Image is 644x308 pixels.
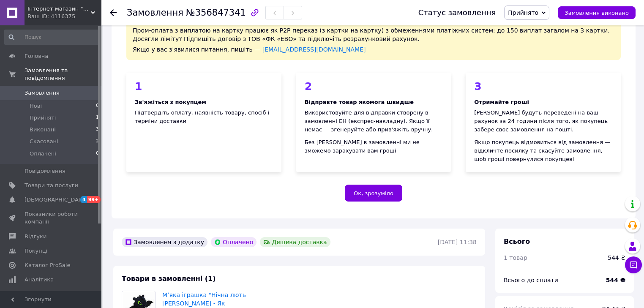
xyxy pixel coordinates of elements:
div: Дешева доставка [260,237,330,247]
span: 99+ [87,196,101,203]
button: Ок, зрозуміло [345,185,402,202]
span: Прийняті [30,114,56,122]
span: Всього до сплати [504,277,558,283]
span: Замовлення виконано [565,10,629,16]
span: Інструменти веб-майстра та SEO [25,290,78,305]
span: Покупці [25,247,47,255]
span: 0 [96,102,99,110]
span: Товари в замовленні (1) [122,275,216,283]
div: Оплачено [211,237,257,247]
span: 3 [96,126,99,134]
span: Головна [25,52,48,60]
span: Замовлення [25,89,60,97]
span: Товари та послуги [25,182,78,189]
span: Ок, зрозуміло [354,190,393,196]
b: Зв'яжіться з покупцем [135,99,206,105]
b: 544 ₴ [606,277,625,283]
span: Виконані [30,126,56,134]
span: Відгуки [25,233,46,240]
div: Підтвердіть оплату, наявність товару, спосіб і терміни доставки [135,109,273,125]
div: 3 [474,81,612,92]
span: Прийнято [508,9,538,16]
span: Всього [504,237,530,245]
time: [DATE] 11:38 [438,239,477,245]
div: Якщо покупець відмовиться від замовлення — відкличте посилку та скасуйте замовлення, щоб гроші по... [474,138,612,164]
span: 2 [96,138,99,145]
div: Без [PERSON_NAME] в замовленні ми не зможемо зарахувати вам гроші [305,138,443,155]
b: Відправте товар якомога швидше [305,99,414,105]
span: Повідомлення [25,167,65,175]
button: Чат з покупцем [625,256,642,273]
span: [DEMOGRAPHIC_DATA] [25,196,87,204]
div: Статус замовлення [418,8,496,17]
div: Використовуйте для відправки створену в замовленні ЕН (експрес-накладну). Якщо її немає — згенеру... [305,109,443,134]
span: Аналітика [25,276,54,283]
div: 2 [305,81,443,92]
button: Замовлення виконано [558,6,636,19]
span: 0 [96,150,99,158]
span: 4 [80,196,87,203]
div: Якщо у вас з'явилися питання, пишіть — [133,45,614,54]
a: [EMAIL_ADDRESS][DOMAIN_NAME] [262,46,366,53]
div: Ваш ID: 4116375 [27,13,101,20]
div: [PERSON_NAME] будуть переведені на ваш рахунок за 24 години після того, як покупець забере своє з... [474,109,612,134]
span: Оплачені [30,150,56,158]
div: Пром-оплата з виплатою на картку працює як P2P переказ (з картки на картку) з обмеженнями платіжн... [126,20,621,60]
span: Показники роботи компанії [25,210,78,226]
span: Каталог ProSale [25,262,70,269]
div: Повернутися назад [110,8,117,17]
span: №356847341 [186,8,246,18]
b: Отримайте гроші [474,99,529,105]
span: Нові [30,102,42,110]
span: Замовлення [127,8,183,18]
span: 1 [96,114,99,122]
span: 1 товар [504,254,527,261]
span: Інтернет-магазин "NOWA" - товари для всієї родини! [27,5,91,13]
div: Замовлення з додатку [122,237,207,247]
span: Скасовані [30,138,58,145]
div: 544 ₴ [608,253,625,262]
input: Пошук [4,30,100,45]
span: Замовлення та повідомлення [25,67,101,82]
div: 1 [135,81,273,92]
